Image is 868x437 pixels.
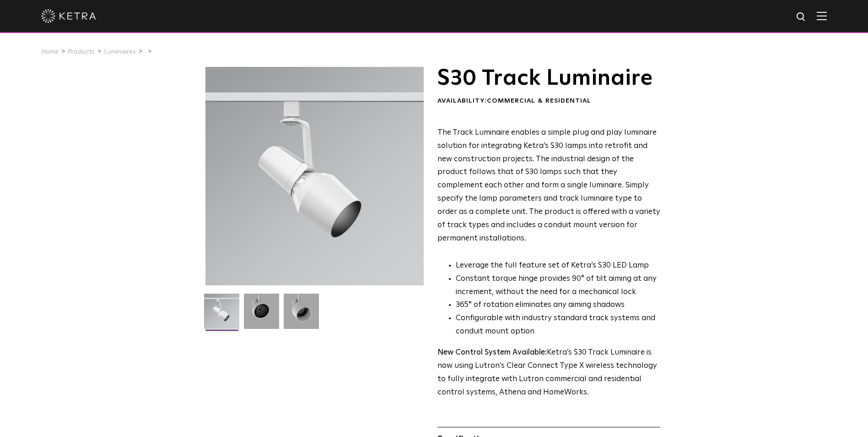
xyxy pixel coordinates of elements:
img: 3b1b0dc7630e9da69e6b [244,294,279,336]
img: S30-Track-Luminaire-2021-Web-Square [204,294,239,336]
a: Home [41,49,59,55]
p: Ketra’s S30 Track Luminaire is now using Lutron’s Clear Connect Type X wireless technology to ful... [437,346,660,399]
img: search icon [796,11,807,23]
img: ketra-logo-2019-white [41,9,96,23]
a: Products [68,49,95,55]
li: 365° of rotation eliminates any aiming shadows [456,299,660,312]
img: 9e3d97bd0cf938513d6e [284,294,319,336]
img: Hamburger%20Nav.svg [817,11,827,20]
span: Commercial & Residential [487,98,591,104]
h1: S30 Track Luminaire [437,67,660,90]
span: The Track Luminaire enables a simple plug and play luminaire solution for integrating Ketra’s S30... [437,129,660,242]
li: Configurable with industry standard track systems and conduit mount option [456,312,660,339]
li: Leverage the full feature set of Ketra’s S30 LED Lamp [456,259,660,273]
a: Luminaires [104,49,136,55]
div: Availability: [437,97,660,106]
strong: New Control System Available: [437,349,547,356]
li: Constant torque hinge provides 90° of tilt aiming at any increment, without the need for a mechan... [456,273,660,299]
